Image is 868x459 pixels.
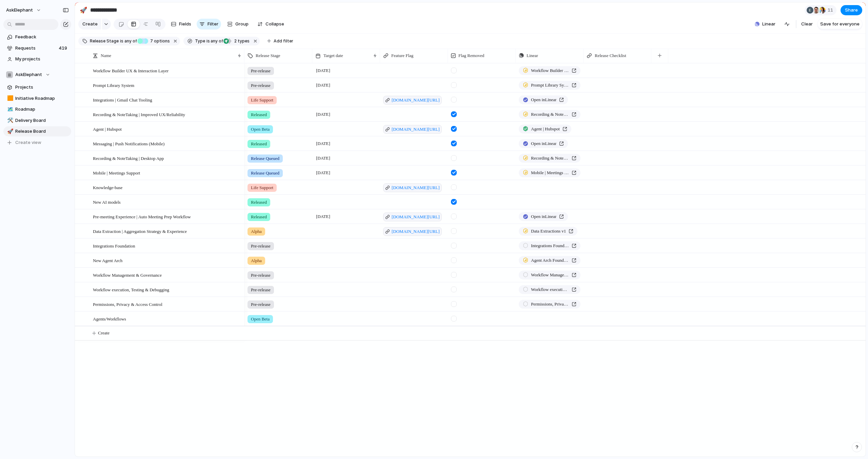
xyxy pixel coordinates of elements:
[7,94,12,102] div: 🟧
[15,71,42,78] span: AskElephant
[531,126,560,132] span: Agent | Hubspot
[251,82,271,89] span: Pre-release
[93,286,169,293] span: Workflow execution, Testing & Debugging
[531,96,556,103] span: Open in Linear
[251,199,267,206] span: Released
[255,19,287,30] button: Collapse
[59,45,68,52] span: 419
[197,19,221,30] button: Filter
[78,5,89,16] button: 🚀
[251,214,267,220] span: Released
[6,128,13,135] button: 🚀
[519,300,580,309] a: Permissions, Privacy & Access Control
[531,242,569,249] span: Integrations Foundation
[101,52,111,59] span: Name
[3,43,71,53] a: Requests419
[78,19,101,30] button: Create
[251,68,271,74] span: Pre-release
[392,126,440,133] span: [DOMAIN_NAME][URL]
[531,301,569,308] span: Permissions, Privacy & Access Control
[531,140,556,147] span: Open in Linear
[210,38,223,44] span: any of
[206,38,210,44] span: is
[15,139,41,146] span: Create view
[314,110,332,118] span: [DATE]
[251,272,271,279] span: Pre-release
[179,21,191,27] span: Fields
[148,38,170,44] span: options
[845,7,858,14] span: Share
[93,169,140,177] span: Mobile | Meetings Support
[383,227,442,236] a: [DOMAIN_NAME][URL]
[93,96,152,104] span: Integrations | Gmail Chat Tooling
[93,227,187,235] span: Data Extraction | Aggregation Strategy & Experience
[251,287,271,293] span: Pre-release
[93,110,185,118] span: Recording & NoteTaking | Improved UX/Reliability
[274,38,293,44] span: Add filter
[531,228,566,235] span: Data Extractions v1
[383,213,442,221] a: [DOMAIN_NAME][URL]
[458,52,484,59] span: Flag Removed
[392,214,440,220] span: [DOMAIN_NAME][URL]
[3,104,71,114] a: 🗺️Roadmap
[817,19,862,30] button: Save for everyone
[3,93,71,104] a: 🟧Initiative Roadmap
[251,126,270,133] span: Open Beta
[595,52,626,59] span: Release Checklist
[531,286,569,293] span: Workflow execution, Testing & Debugging
[93,242,135,250] span: Integrations Foundation
[314,169,332,177] span: [DATE]
[93,271,162,279] span: Workflow Management & Governance
[314,154,332,162] span: [DATE]
[15,128,69,135] span: Release Board
[392,184,440,191] span: [DOMAIN_NAME][URL]
[119,37,138,45] button: isany of
[3,70,71,80] button: AskElephant
[323,52,343,59] span: Target date
[392,228,440,235] span: [DOMAIN_NAME][URL]
[265,21,284,27] span: Collapse
[519,81,580,90] a: Prompt Library System
[841,5,862,15] button: Share
[98,330,110,336] span: Create
[15,117,69,124] span: Delivery Board
[383,183,442,192] a: [DOMAIN_NAME][URL]
[519,241,580,250] a: Integrations Foundation
[168,19,194,30] button: Fields
[3,54,71,64] a: My projects
[15,84,69,91] span: Projects
[256,52,280,59] span: Release Stage
[820,21,860,27] span: Save for everyone
[519,271,580,279] a: Workflow Management & Governance
[6,106,13,113] button: 🗺️
[7,116,12,124] div: 🛠️
[519,139,568,148] a: Open inLinear
[519,212,568,221] a: Open inLinear
[205,37,224,45] button: isany of
[3,32,71,42] a: Feedback
[195,38,205,44] span: Type
[123,38,137,44] span: any of
[531,169,569,176] span: Mobile | Meetings Support
[235,21,249,27] span: Group
[93,183,122,191] span: Knowledge-base
[531,272,569,278] span: Workflow Management & Governance
[93,300,162,308] span: Permissions, Privacy & Access Control
[93,315,126,323] span: Agents/Workflows
[3,82,71,92] a: Projects
[314,81,332,89] span: [DATE]
[3,115,71,126] a: 🛠️Delivery Board
[223,37,251,45] button: 2 types
[137,37,171,45] button: 7 options
[7,128,12,135] div: 🚀
[90,38,119,44] span: Release Stage
[80,5,87,15] div: 🚀
[93,256,122,264] span: New Agent Arch
[531,82,569,89] span: Prompt Library System
[251,141,267,147] span: Released
[15,106,69,113] span: Roadmap
[519,66,580,75] a: Workflow Builder UX & Interaction Layer
[3,126,71,136] a: 🚀Release Board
